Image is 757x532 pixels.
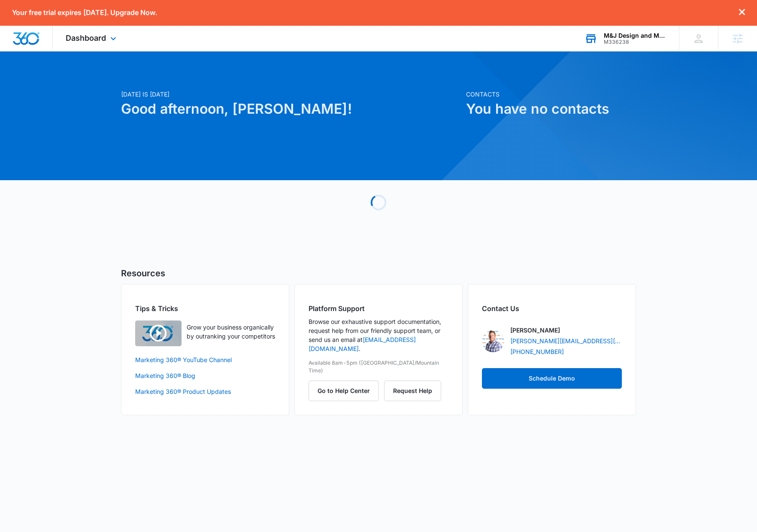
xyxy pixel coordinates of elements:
button: Request Help [384,381,441,401]
p: [PERSON_NAME] [510,326,560,335]
button: Schedule Demo [482,368,622,389]
div: account name [604,32,666,39]
p: [DATE] is [DATE] [121,90,461,99]
a: Marketing 360® Blog [135,371,275,380]
a: [PERSON_NAME][EMAIL_ADDRESS][PERSON_NAME][DOMAIN_NAME] [510,336,622,345]
p: Grow your business organically by outranking your competitors [187,323,275,341]
button: Go to Help Center [309,381,379,401]
p: Contacts [466,90,636,99]
div: Dashboard [53,26,131,51]
img: Derek Fortier [482,330,504,352]
img: Quick Overview Video [135,320,182,346]
a: [PHONE_NUMBER] [510,347,564,356]
h1: You have no contacts [466,99,636,119]
h2: Tips & Tricks [135,303,275,314]
h1: Good afternoon, [PERSON_NAME]! [121,99,461,119]
a: Marketing 360® YouTube Channel [135,355,275,364]
h2: Contact Us [482,303,622,314]
p: Available 8am-5pm ([GEOGRAPHIC_DATA]/Mountain Time) [309,359,448,375]
p: Browse our exhaustive support documentation, request help from our friendly support team, or send... [309,317,448,353]
h5: Resources [121,267,636,280]
a: Marketing 360® Product Updates [135,387,275,396]
button: dismiss this dialog [739,9,745,17]
a: Request Help [384,387,441,394]
h2: Platform Support [309,303,448,314]
div: account id [604,39,666,45]
span: Dashboard [66,33,106,42]
a: Go to Help Center [309,387,384,394]
p: Your free trial expires [DATE]. Upgrade Now. [12,9,157,17]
